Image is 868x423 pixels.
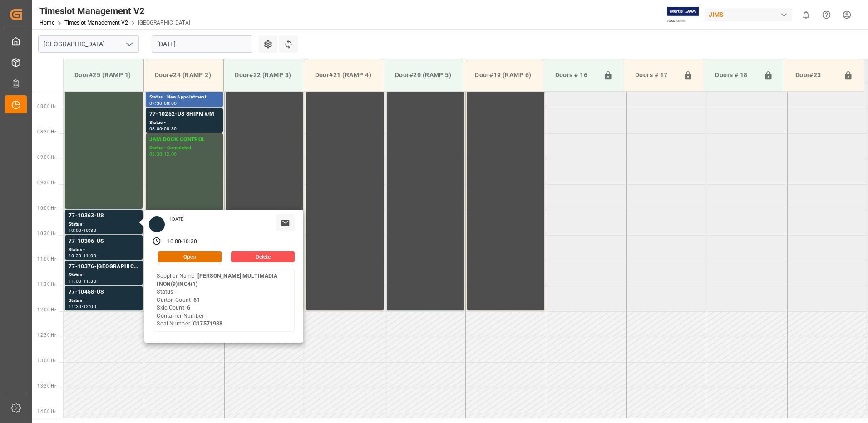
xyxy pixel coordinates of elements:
[82,254,83,258] div: -
[149,119,219,127] div: Status -
[157,272,291,328] div: Supplier Name - Status - Carton Count - Skid Count - Container Number - Seal Number -
[37,256,56,261] span: 11:00 Hr
[37,282,56,287] span: 11:30 Hr
[69,297,139,305] div: Status -
[39,20,54,26] a: Home
[37,155,56,160] span: 09:00 Hr
[69,305,82,309] div: 11:30
[705,8,792,21] div: JIMS
[193,297,200,303] b: 61
[187,305,190,311] b: 6
[705,6,796,23] button: JIMS
[231,251,295,262] button: Delete
[167,216,188,222] div: [DATE]
[816,5,837,25] button: Help Center
[711,67,759,84] div: Doors # 18
[37,231,56,236] span: 10:30 Hr
[167,238,181,246] div: 10:00
[311,67,376,84] div: Door#21 (RAMP 4)
[193,320,222,327] b: G17571988
[149,152,163,156] div: 08:30
[83,254,96,258] div: 11:00
[151,67,216,84] div: Door#24 (RAMP 2)
[71,67,136,84] div: Door#25 (RAMP 1)
[182,238,197,246] div: 10:30
[122,37,136,51] button: open menu
[64,20,128,26] a: Timeslot Management V2
[39,4,190,18] div: Timeslot Management V2
[37,129,56,134] span: 08:30 Hr
[37,333,56,338] span: 12:30 Hr
[37,384,56,389] span: 13:30 Hr
[37,104,56,109] span: 08:00 Hr
[149,135,219,144] div: JAM DOCK CONTROL
[83,279,96,283] div: 11:30
[149,93,219,101] div: Status - New Appointment
[69,288,139,297] div: 77-10458-US
[69,59,139,68] div: JAM DOCK CONTROL
[162,152,163,156] div: -
[69,221,139,228] div: Status -
[631,67,680,84] div: Doors # 17
[69,228,82,232] div: 10:00
[83,305,96,309] div: 12:00
[149,144,219,152] div: Status - Completed
[82,228,83,232] div: -
[82,305,83,309] div: -
[69,271,139,279] div: Status -
[37,409,56,414] span: 14:00 Hr
[69,246,139,254] div: Status -
[149,110,219,119] div: 77-10252-US SHIPM#/M
[391,67,456,84] div: Door#20 (RAMP 5)
[158,251,222,262] button: Open
[231,67,296,84] div: Door#22 (RAMP 3)
[164,127,177,131] div: 08:30
[38,35,139,53] input: Type to search/select
[37,180,56,185] span: 09:30 Hr
[149,101,163,105] div: 07:30
[37,358,56,363] span: 13:00 Hr
[164,101,177,105] div: 08:00
[152,35,252,53] input: DD.MM.YYYY
[552,67,600,84] div: Doors # 16
[792,67,840,84] div: Door#23
[37,307,56,312] span: 12:00 Hr
[82,279,83,283] div: -
[157,273,277,287] b: [PERSON_NAME] MULTIMADIA INON(9)INO4(1)
[162,101,163,105] div: -
[69,279,82,283] div: 11:00
[181,238,182,246] div: -
[164,152,177,156] div: 12:00
[37,206,56,211] span: 10:00 Hr
[162,127,163,131] div: -
[796,5,816,25] button: show 0 new notifications
[667,7,699,23] img: Exertis%20JAM%20-%20Email%20Logo.jpg_1722504956.jpg
[471,67,536,84] div: Door#19 (RAMP 6)
[69,237,139,246] div: 77-10306-US
[149,127,163,131] div: 08:00
[69,211,139,221] div: 77-10363-US
[69,262,139,271] div: 77-10376-[GEOGRAPHIC_DATA]
[83,228,96,232] div: 10:30
[69,254,82,258] div: 10:30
